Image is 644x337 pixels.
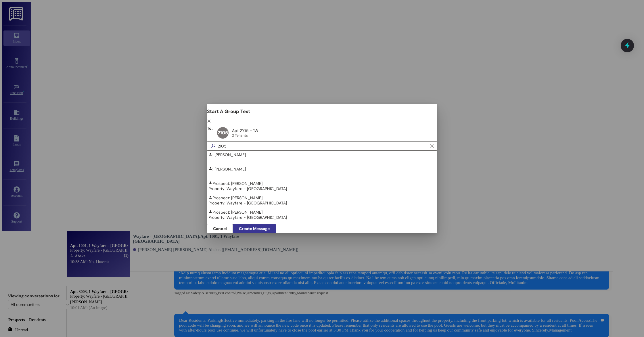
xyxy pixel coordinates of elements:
div: : [PERSON_NAME] [207,152,438,166]
div: Property: Wayfare - [GEOGRAPHIC_DATA] [208,215,438,220]
div: : [PERSON_NAME] [208,152,438,157]
i:  [430,144,434,148]
span: Create Message [239,226,270,232]
span: 2105 [218,130,228,136]
div: 2 Tenants [232,133,248,138]
div: : [PERSON_NAME] [208,166,438,172]
div: Prospect: [PERSON_NAME] [208,181,438,191]
div: Prospect: [PERSON_NAME]Property: Wayfare - [GEOGRAPHIC_DATA] [207,195,438,210]
div: Prospect: [PERSON_NAME] [208,210,438,220]
h3: Start A Group Text [207,108,437,114]
div: Property: Wayfare - [GEOGRAPHIC_DATA] [208,200,438,206]
button: Create Message [233,224,276,233]
div: Prospect: [PERSON_NAME]Property: Wayfare - [GEOGRAPHIC_DATA] [207,210,438,224]
i:  [207,119,211,123]
div: Prospect: [PERSON_NAME]Property: Wayfare - [GEOGRAPHIC_DATA] [207,181,438,195]
button: Cancel [207,224,233,233]
span: Cancel [213,226,227,232]
h3: To: [207,126,213,131]
div: Property: Wayfare - [GEOGRAPHIC_DATA] [208,186,438,191]
i:  [208,144,218,148]
button: Clear text [428,142,437,150]
div: : [PERSON_NAME] [207,166,438,181]
div: Apt 2105 - 1W [232,128,258,133]
div: Prospect: [PERSON_NAME] [208,195,438,206]
input: Search for any contact or apartment [218,142,428,150]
